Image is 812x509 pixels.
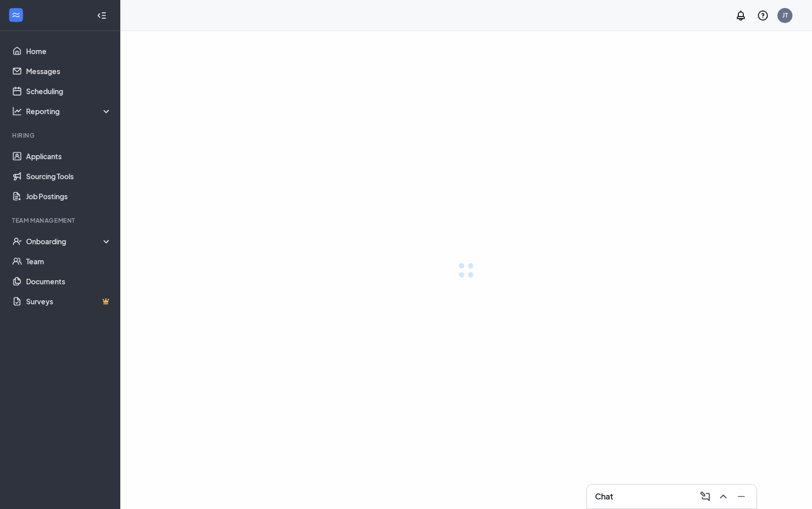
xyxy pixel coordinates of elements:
a: SurveysCrown [26,291,112,311]
div: Hiring [12,131,110,140]
svg: Collapse [97,11,107,21]
div: JT [782,11,788,20]
button: Minimize [732,488,748,504]
a: Sourcing Tools [26,166,112,186]
a: Applicants [26,146,112,166]
div: Team Management [12,216,110,225]
svg: QuestionInfo [757,10,769,22]
svg: WorkstreamLogo [11,10,21,20]
svg: Minimize [735,490,747,502]
svg: Notifications [735,10,747,22]
svg: Analysis [12,106,22,116]
a: Scheduling [26,81,112,101]
a: Messages [26,61,112,81]
button: ComposeMessage [696,488,712,504]
div: Onboarding [26,236,112,246]
svg: UserCheck [12,236,22,246]
a: Home [26,41,112,61]
svg: ComposeMessage [699,490,711,502]
a: Team [26,251,112,271]
a: Job Postings [26,186,112,206]
button: ChevronUp [714,488,730,504]
a: Documents [26,271,112,291]
svg: ChevronUp [717,490,729,502]
h3: Chat [595,491,613,502]
div: Reporting [26,106,112,116]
